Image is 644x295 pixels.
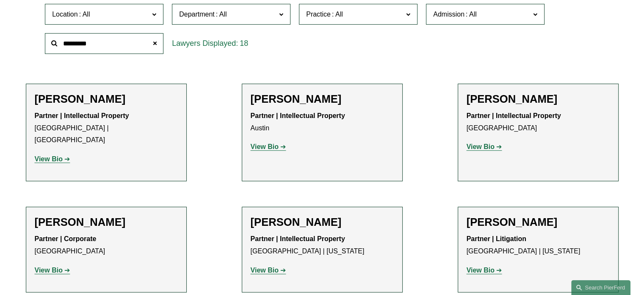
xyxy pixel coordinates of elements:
h2: [PERSON_NAME] [35,216,178,229]
p: [GEOGRAPHIC_DATA] [467,110,610,135]
span: 18 [240,39,248,48]
strong: Partner | Corporate [35,235,97,242]
a: View Bio [251,143,286,150]
strong: View Bio [251,267,279,274]
h2: [PERSON_NAME] [251,93,394,106]
a: Search this site [571,280,630,295]
strong: View Bio [35,267,63,274]
span: Location [52,11,78,18]
strong: View Bio [251,143,279,150]
strong: View Bio [35,155,63,163]
strong: Partner | Intellectual Property [35,112,129,119]
a: View Bio [35,267,70,274]
strong: Partner | Intellectual Property [251,235,345,242]
strong: Partner | Litigation [467,235,526,242]
p: Austin [251,110,394,135]
h2: [PERSON_NAME] [35,93,178,106]
p: [GEOGRAPHIC_DATA] | [US_STATE] [467,233,610,258]
p: [GEOGRAPHIC_DATA] | [GEOGRAPHIC_DATA] [35,110,178,146]
a: View Bio [467,267,502,274]
p: [GEOGRAPHIC_DATA] [35,233,178,258]
strong: Partner | Intellectual Property [467,112,561,119]
span: Department [179,11,215,18]
strong: View Bio [467,143,495,150]
a: View Bio [467,143,502,150]
p: [GEOGRAPHIC_DATA] | [US_STATE] [251,233,394,258]
a: View Bio [35,155,70,163]
strong: Partner | Intellectual Property [251,112,345,119]
span: Admission [433,11,464,18]
h2: [PERSON_NAME] [467,216,610,229]
span: Practice [306,11,331,18]
a: View Bio [251,267,286,274]
h2: [PERSON_NAME] [251,216,394,229]
h2: [PERSON_NAME] [467,93,610,106]
strong: View Bio [467,267,495,274]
